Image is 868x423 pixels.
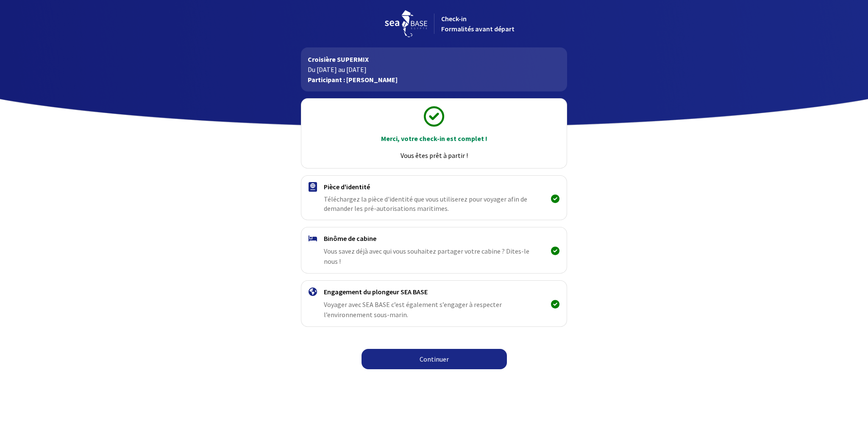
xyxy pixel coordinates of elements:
p: Merci, votre check-in est complet ! [309,133,559,144]
img: engagement.svg [309,288,317,296]
span: Téléchargez la pièce d'identité que vous utiliserez pour voyager afin de demander les pré-autoris... [324,194,534,213]
span: Voyager avec SEA BASE c’est également s’engager à respecter l’environnement sous-marin. [324,300,502,319]
p: Participant : [PERSON_NAME] [308,75,560,85]
p: Du [DATE] au [DATE] [308,64,560,75]
img: logo_seabase.svg [385,10,427,37]
span: Vous savez déjà avec qui vous souhaitez partager votre cabine ? Dites-le nous ! [324,247,529,265]
h4: Binôme de cabine [324,234,544,243]
img: passport.svg [309,182,317,192]
a: Continuer [362,349,507,369]
p: Croisière SUPERMIX [308,54,560,64]
img: binome.svg [309,235,317,241]
p: Vous êtes prêt à partir ! [309,150,559,160]
h4: Pièce d'identité [324,182,544,191]
span: Check-in Formalités avant départ [441,14,515,33]
h4: Engagement du plongeur SEA BASE [324,288,544,296]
